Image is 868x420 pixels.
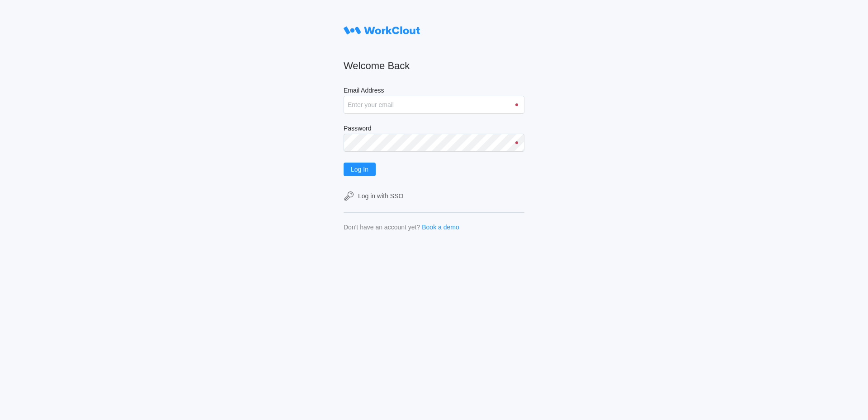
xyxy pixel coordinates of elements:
[358,192,403,200] div: Log in with SSO
[344,87,524,96] label: Email Address
[344,191,524,201] a: Log in with SSO
[344,125,524,134] label: Password
[422,224,459,231] a: Book a demo
[351,166,368,173] span: Log In
[344,96,524,114] input: Enter your email
[344,163,376,176] button: Log In
[344,224,420,231] div: Don't have an account yet?
[344,60,524,72] h2: Welcome Back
